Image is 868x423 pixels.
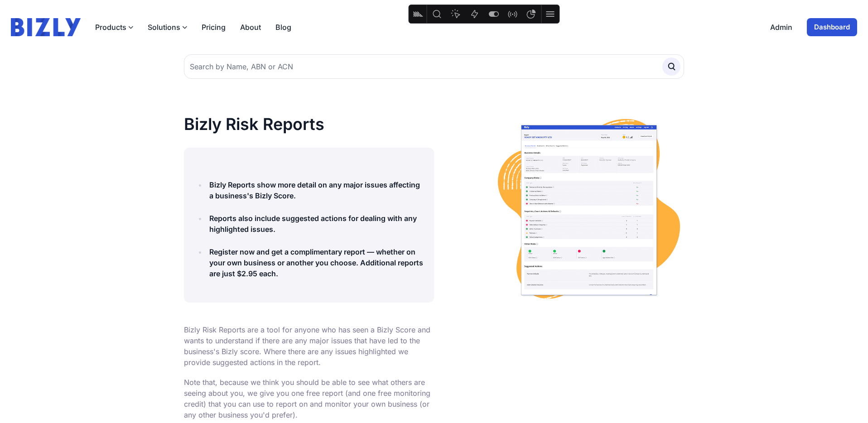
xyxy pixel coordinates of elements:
h4: Register now and get a complimentary report — whether on your own business or another you choose.... [209,246,423,279]
a: Admin [770,22,792,33]
input: Search by Name, ABN or ACN [184,54,684,79]
a: About [240,22,261,33]
h4: Bizly Reports show more detail on any major issues affecting a business's Bizly Score. [209,179,423,201]
a: Blog [275,22,291,33]
a: Dashboard [807,18,857,36]
img: report [494,115,684,305]
p: Bizly Risk Reports are a tool for anyone who has seen a Bizly Score and wants to understand if th... [184,324,434,368]
p: Note that, because we think you should be able to see what others are seeing about you, we give y... [184,377,434,420]
a: Pricing [202,22,226,33]
button: Products [95,22,133,33]
h4: Reports also include suggested actions for dealing with any highlighted issues. [209,213,423,235]
h1: Bizly Risk Reports [184,115,434,133]
button: Solutions [148,22,187,33]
